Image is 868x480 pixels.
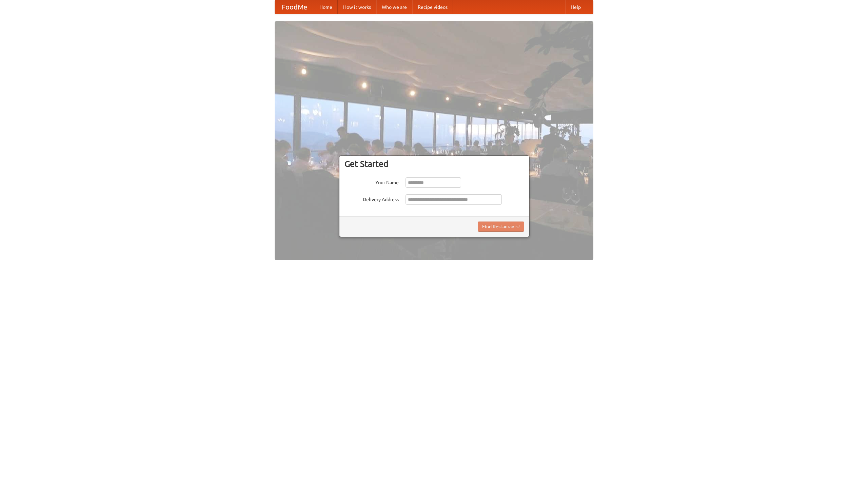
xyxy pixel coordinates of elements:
label: Delivery Address [344,194,399,203]
button: Find Restaurants! [478,222,524,232]
label: Your Name [344,177,399,186]
a: Who we are [376,0,412,14]
a: Recipe videos [412,0,453,14]
h3: Get Started [344,159,524,169]
a: How it works [338,0,376,14]
a: FoodMe [275,0,314,14]
a: Home [314,0,338,14]
a: Help [565,0,586,14]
